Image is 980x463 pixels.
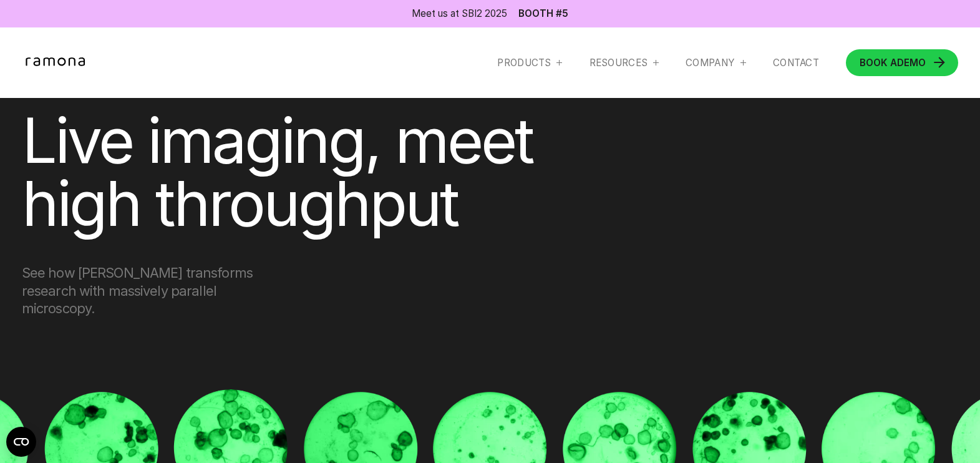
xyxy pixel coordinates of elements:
[860,58,926,67] div: DEMO
[6,427,36,457] button: Open CMP widget
[589,57,659,69] div: RESOURCES
[22,109,644,236] h1: Live imaging, meet high throughput
[22,264,288,318] p: See how [PERSON_NAME] transforms research with massively parallel microscopy.
[860,57,897,69] span: BOOK A
[773,57,819,69] a: Contact
[497,57,551,69] div: Products
[846,49,958,76] a: BOOK ADEMO
[497,57,562,69] div: Products
[686,57,735,69] div: Company
[686,57,745,69] div: Company
[518,9,568,18] a: Booth #5
[412,7,507,21] div: Meet us at SBI2 2025
[589,57,648,69] div: RESOURCES
[22,57,92,68] a: home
